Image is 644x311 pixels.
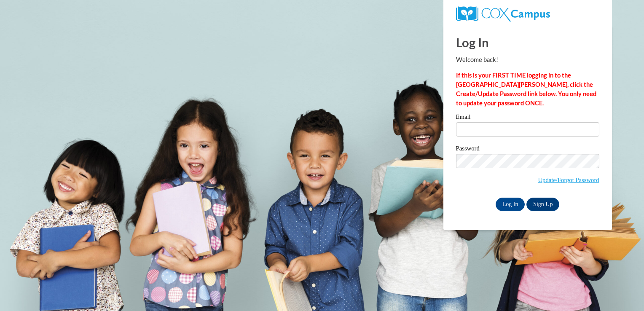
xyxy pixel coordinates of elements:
input: Log In [496,198,525,211]
label: Email [456,114,599,122]
strong: If this is your FIRST TIME logging in to the [GEOGRAPHIC_DATA][PERSON_NAME], click the Create/Upd... [456,72,596,107]
p: Welcome back! [456,55,599,64]
label: Password [456,145,599,154]
a: Update/Forgot Password [538,177,599,183]
a: Sign Up [526,198,559,211]
h1: Log In [456,34,599,51]
img: COX Campus [456,6,550,21]
a: COX Campus [456,10,550,17]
